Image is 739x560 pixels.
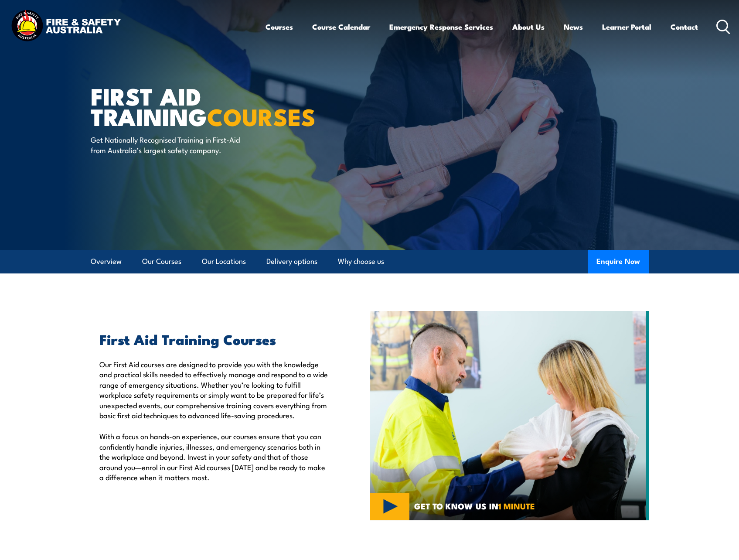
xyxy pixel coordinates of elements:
[671,15,698,38] a: Contact
[588,250,649,273] button: Enquire Now
[91,134,250,155] p: Get Nationally Recognised Training in First-Aid from Australia’s largest safety company.
[99,431,330,482] p: With a focus on hands-on experience, our courses ensure that you can confidently handle injuries,...
[389,15,493,38] a: Emergency Response Services
[99,333,330,345] h2: First Aid Training Courses
[202,250,246,273] a: Our Locations
[512,15,545,38] a: About Us
[266,15,293,38] a: Courses
[91,250,122,273] a: Overview
[142,250,181,273] a: Our Courses
[414,502,535,510] span: GET TO KNOW US IN
[498,499,535,512] strong: 1 MINUTE
[266,250,317,273] a: Delivery options
[312,15,370,38] a: Course Calendar
[564,15,583,38] a: News
[602,15,651,38] a: Learner Portal
[207,98,316,134] strong: COURSES
[99,359,330,420] p: Our First Aid courses are designed to provide you with the knowledge and practical skills needed ...
[91,85,306,126] h1: First Aid Training
[370,311,649,520] img: Fire & Safety Australia deliver Health and Safety Representatives Training Courses – HSR Training
[338,250,384,273] a: Why choose us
